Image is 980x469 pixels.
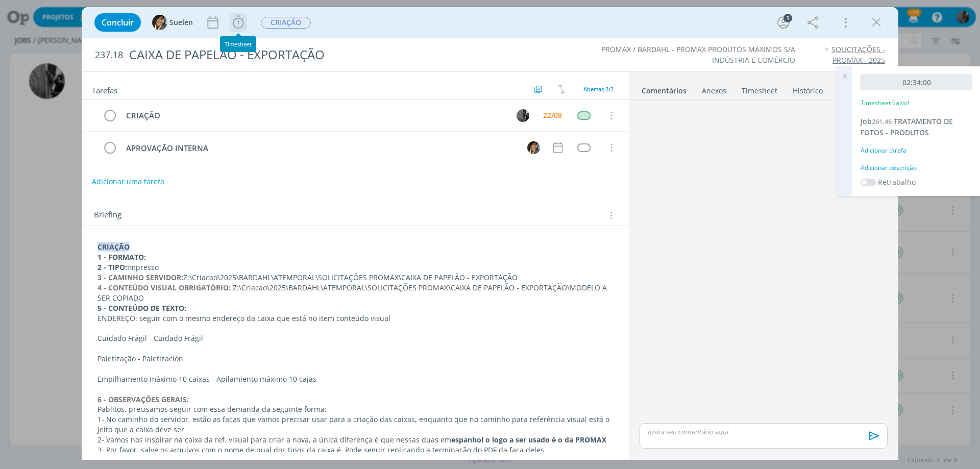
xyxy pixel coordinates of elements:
button: P [515,108,530,123]
a: Job261.46TRATAMENTO DE FOTOS - PRODUTOS [861,116,953,137]
p: ENDEREÇO: seguir com o mesmo endereço da caixa que está no item conteúdo visual [97,313,613,324]
strong: 6 - OBSERVAÇÕES GERAIS: [97,394,189,404]
div: CAIXA DE PAPELÃO - EXPORTAÇÃO [125,42,552,67]
a: PROMAX / BARDAHL - PROMAX PRODUTOS MÁXIMOS S/A INDÚSTRIA E COMÉRCIO [601,44,795,64]
p: 2- Vamos nos inspirar na caixa da ref. visual para criar a nova, a única diferença é que nessas d... [97,435,613,445]
div: Adicionar descrição [861,163,972,172]
div: Anexos [702,86,726,96]
div: APROVAÇÃO INTERNA [121,142,518,155]
p: 3- Por favor, salve os arquivos com o nome de qual dos tipos da caixa é. Pode seguir replicando a... [97,445,613,455]
span: Concluir [102,18,134,27]
strong: espanhol o logo a ser usado é o da PROMAX [451,435,606,445]
img: S [152,15,167,30]
div: 1 [783,14,792,22]
p: Pablitos, precisamos seguir com essa demanda da seguinte forma: [97,404,613,414]
p: Empilhamento máximo 10 caixas - Apilamiento máximo 10 cajas [97,374,613,384]
span: 237.18 [95,50,123,61]
p: Timesheet Salvo! [861,98,909,108]
img: arrow-down-up.svg [558,85,565,94]
p: 1- No caminho do servidor, estão as facas que vamos precisar usar para a criação das caixas, enqu... [97,414,613,435]
div: dialog [82,7,898,460]
p: Z:\Criacao\2025\BARDAHL\ATEMPORAL\SOLICITAÇÕES PROMAX\CAIXA DE PAPELÃO - EXPORTAÇÃO\MODELO A SER ... [97,283,613,303]
button: Adicionar uma tarefa [91,172,165,191]
p: Z:\Criacao\2025\BARDAHL\ATEMPORAL\SOLICITAÇÕES PROMAX\CAIXA DE PAPELÃO - EXPORTAÇÃO [97,273,613,283]
span: TRATAMENTO DE FOTOS - PRODUTOS [861,116,953,137]
div: CRIAÇÃO [121,109,507,122]
img: P [517,109,529,122]
div: 22/08 [543,112,562,119]
span: 261.46 [872,117,892,126]
strong: CRIAÇÃO [97,242,130,252]
label: Retrabalho [878,177,916,187]
button: CRIAÇÃO [260,16,311,29]
p: Paletização - Paletización [97,354,613,364]
strong: 5 - CONTEÚDO DE TEXTO: [97,303,186,313]
button: S [526,140,541,155]
button: Concluir [94,13,141,32]
strong: 2 - TIPO: [97,262,127,272]
a: Comentários [641,81,687,96]
div: Timesheet [220,36,256,52]
strong: 4 - CONTEÚDO VISUAL OBRIGATÓRIO: [97,283,231,292]
span: Briefing [94,209,121,222]
span: Abertas 2/2 [583,85,614,93]
img: S [527,141,540,154]
a: Histórico [792,81,823,96]
p: Impresso [97,262,613,273]
a: SOLICITAÇÕES - PROMAX - 2025 [831,44,885,64]
button: SSuelen [152,15,193,30]
span: Suelen [169,19,193,26]
span: - [148,252,151,262]
strong: 1 - FORMATO: [97,252,146,262]
span: Tarefas [92,83,117,95]
strong: 3 - CAMINHO SERVIDOR: [97,273,183,282]
span: CRIAÇÃO [261,17,311,29]
div: Adicionar tarefa [861,146,972,155]
a: Timesheet [741,81,778,96]
p: Cuidado Frágil - Cuidado Frágil [97,333,613,343]
button: 1 [775,14,792,31]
